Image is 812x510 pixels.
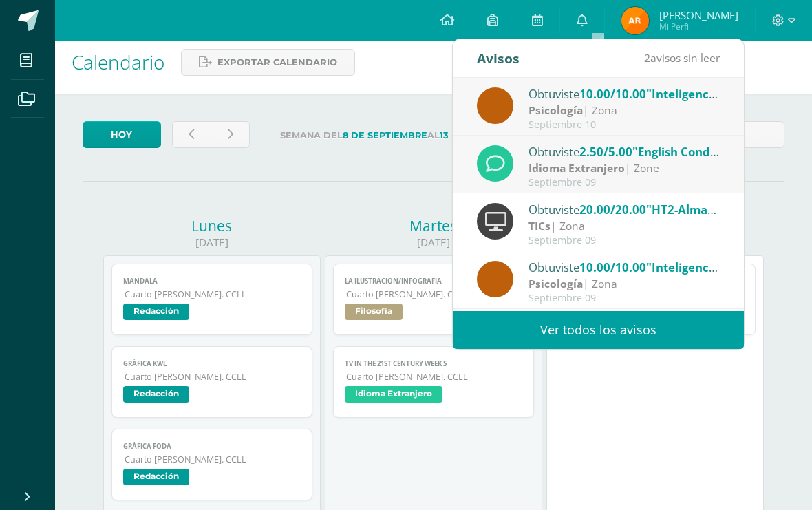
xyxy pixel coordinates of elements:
a: TV in the 21st Century week 5Cuarto [PERSON_NAME]. CCLLIdioma Extranjero [333,346,533,418]
div: Septiembre 09 [528,177,720,189]
div: Lunes [103,216,321,235]
span: 10.00/10.00 [579,259,646,275]
span: Cuarto [PERSON_NAME]. CCLL [125,454,300,465]
span: Cuarto [PERSON_NAME]. CCLL [125,288,300,300]
div: [DATE] [325,235,542,250]
span: "HT2-Almacenamiento" [646,202,781,217]
div: Septiembre 10 [528,119,720,131]
div: Obtuviste en [528,142,720,160]
strong: Psicología [528,103,583,118]
span: La ilustración/infografía [345,277,522,286]
label: Semana del al [261,121,547,149]
span: "Inteligencias múltiples" [646,259,787,275]
span: Redacción [123,386,189,403]
div: Martes [325,216,542,235]
span: Cuarto [PERSON_NAME]. CCLL [125,371,300,383]
span: Cuarto [PERSON_NAME]. CCLL [346,371,522,383]
div: Obtuviste en [528,258,720,276]
span: Redacción [123,469,189,485]
span: "Inteligencia emocional" [646,86,787,102]
span: 2 [644,50,650,65]
strong: 8 de Septiembre [343,130,427,140]
div: | Zona [528,103,720,118]
div: Septiembre 09 [528,235,720,246]
div: | Zone [528,160,720,176]
a: MandalaCuarto [PERSON_NAME]. CCLLRedacción [111,264,312,335]
span: Mi Perfil [659,21,738,32]
a: Gráfica KWLCuarto [PERSON_NAME]. CCLLRedacción [111,346,312,418]
span: Idioma Extranjero [345,386,442,403]
div: | Zona [528,218,720,234]
span: Mandala [123,277,300,286]
div: Septiembre 09 [528,293,720,304]
a: Ver todos los avisos [453,311,744,349]
div: Avisos [477,39,520,77]
span: Filosofía [345,304,403,320]
span: Exportar calendario [217,50,337,75]
strong: Idioma Extranjero [528,160,625,176]
a: Exportar calendario [181,49,355,76]
span: 2.50/5.00 [579,144,632,160]
a: La ilustración/infografíaCuarto [PERSON_NAME]. CCLLFilosofía [333,264,533,335]
div: Obtuviste en [528,85,720,103]
a: Gráfica FODACuarto [PERSON_NAME]. CCLLRedacción [111,429,312,500]
div: | Zona [528,276,720,292]
span: Gráfica KWL [123,359,300,368]
span: 20.00/20.00 [579,202,646,217]
strong: TICs [528,218,551,233]
span: TV in the 21st Century week 5 [345,359,522,368]
img: a1875aa98dff758ad0cfad5761edd9d8.png [621,7,649,34]
span: 10.00/10.00 [579,86,646,102]
span: Gráfica FODA [123,442,300,451]
div: [DATE] [103,235,321,250]
strong: Psicología [528,276,583,291]
span: Calendario [72,49,164,75]
span: [PERSON_NAME] [659,8,738,22]
span: Cuarto [PERSON_NAME]. CCLL [346,288,522,300]
div: Obtuviste en [528,200,720,218]
span: avisos sin leer [644,50,720,65]
strong: 13 de Septiembre [440,130,528,140]
a: Hoy [83,121,161,148]
span: Redacción [123,304,189,320]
